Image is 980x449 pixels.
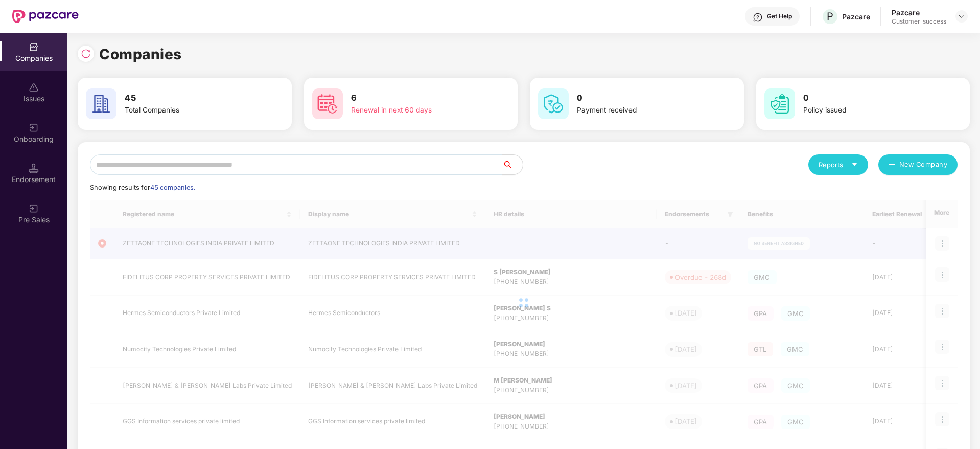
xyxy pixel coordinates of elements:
span: Showing results for [90,184,195,191]
img: svg+xml;base64,PHN2ZyBpZD0iRHJvcGRvd24tMzJ4MzIiIHhtbG5zPSJodHRwOi8vd3d3LnczLm9yZy8yMDAwL3N2ZyIgd2... [958,12,966,20]
div: Pazcare [892,8,946,17]
h3: 45 [125,92,253,105]
img: svg+xml;base64,PHN2ZyB4bWxucz0iaHR0cDovL3d3dy53My5vcmcvMjAwMC9zdmciIHdpZHRoPSI2MCIgaGVpZ2h0PSI2MC... [764,88,795,119]
div: Reports [819,160,858,170]
img: svg+xml;base64,PHN2ZyB3aWR0aD0iMTQuNSIgaGVpZ2h0PSIxNC41IiB2aWV3Qm94PSIwIDAgMTYgMTYiIGZpbGw9Im5vbm... [29,163,39,173]
img: svg+xml;base64,PHN2ZyBpZD0iUmVsb2FkLTMyeDMyIiB4bWxucz0iaHR0cDovL3d3dy53My5vcmcvMjAwMC9zdmciIHdpZH... [81,49,91,59]
div: Customer_success [892,17,946,26]
span: plus [889,161,895,169]
div: Policy issued [803,105,932,116]
img: svg+xml;base64,PHN2ZyB4bWxucz0iaHR0cDovL3d3dy53My5vcmcvMjAwMC9zdmciIHdpZHRoPSI2MCIgaGVpZ2h0PSI2MC... [312,88,343,119]
img: New Pazcare Logo [12,10,79,23]
span: search [502,161,523,169]
h3: 0 [577,92,706,105]
span: P [827,10,833,23]
span: 45 companies. [150,184,195,191]
h1: Companies [99,43,182,65]
div: Pazcare [842,12,870,21]
img: svg+xml;base64,PHN2ZyB4bWxucz0iaHR0cDovL3d3dy53My5vcmcvMjAwMC9zdmciIHdpZHRoPSI2MCIgaGVpZ2h0PSI2MC... [538,88,569,119]
span: caret-down [851,161,858,168]
div: Payment received [577,105,706,116]
h3: 0 [803,92,932,105]
img: svg+xml;base64,PHN2ZyBpZD0iQ29tcGFuaWVzIiB4bWxucz0iaHR0cDovL3d3dy53My5vcmcvMjAwMC9zdmciIHdpZHRoPS... [29,42,39,52]
button: search [502,154,523,175]
img: svg+xml;base64,PHN2ZyB3aWR0aD0iMjAiIGhlaWdodD0iMjAiIHZpZXdCb3g9IjAgMCAyMCAyMCIgZmlsbD0ibm9uZSIgeG... [29,204,39,214]
img: svg+xml;base64,PHN2ZyBpZD0iSGVscC0zMngzMiIgeG1sbnM9Imh0dHA6Ly93d3cudzMub3JnLzIwMDAvc3ZnIiB3aWR0aD... [753,12,763,23]
img: svg+xml;base64,PHN2ZyBpZD0iSXNzdWVzX2Rpc2FibGVkIiB4bWxucz0iaHR0cDovL3d3dy53My5vcmcvMjAwMC9zdmciIH... [29,82,39,93]
div: Renewal in next 60 days [351,105,480,116]
div: Get Help [767,12,792,20]
h3: 6 [351,92,480,105]
span: New Company [899,160,948,170]
img: svg+xml;base64,PHN2ZyB4bWxucz0iaHR0cDovL3d3dy53My5vcmcvMjAwMC9zdmciIHdpZHRoPSI2MCIgaGVpZ2h0PSI2MC... [86,88,116,119]
button: plusNew Company [878,154,958,175]
img: svg+xml;base64,PHN2ZyB3aWR0aD0iMjAiIGhlaWdodD0iMjAiIHZpZXdCb3g9IjAgMCAyMCAyMCIgZmlsbD0ibm9uZSIgeG... [29,123,39,133]
div: Total Companies [125,105,253,116]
